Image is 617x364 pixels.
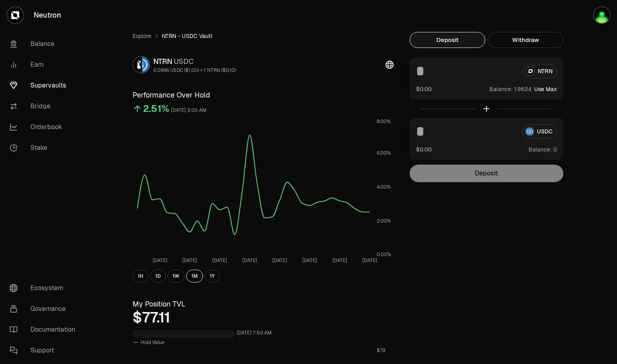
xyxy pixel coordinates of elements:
tspan: [DATE] [362,257,377,264]
tspan: 8.00% [377,118,391,125]
tspan: $79 [377,347,385,354]
tspan: [DATE] [302,257,317,264]
tspan: 0.00% [377,251,391,258]
button: Use Max [534,85,557,93]
tspan: 2.00% [377,218,391,224]
nav: breadcrumb [133,32,394,40]
span: Balance: [529,145,552,153]
tspan: [DATE] [242,257,257,264]
span: NTRN - USDC Vault [162,32,212,40]
button: Deposit [410,32,485,48]
button: Withdraw [488,32,563,48]
button: $0.00 [416,85,432,93]
img: 0xEvilPixie (DROP,Neutron) [594,7,610,23]
tspan: [DATE] [212,257,227,264]
a: Governance [3,298,86,319]
a: Support [3,340,86,361]
h3: Performance Over Hold [133,90,394,101]
div: [DATE] 3:00 AM [171,106,207,115]
a: Stake [3,137,86,158]
img: USDC Logo [142,57,149,73]
a: Earn [3,54,86,75]
a: Ecosystem [3,278,86,298]
div: $77.11 [133,310,394,326]
button: $0.00 [416,145,432,153]
span: USDC [174,57,194,66]
tspan: [DATE] [182,257,197,264]
button: 1W [167,270,185,282]
a: Balance [3,34,86,54]
div: 2.51% [143,102,169,115]
button: 1Y [205,270,220,282]
button: 1M [186,270,203,282]
a: Orderbook [3,117,86,137]
tspan: [DATE] [332,257,347,264]
tspan: 6.00% [377,150,391,156]
div: [DATE] 7:50 AM [237,328,272,338]
tspan: [DATE] [272,257,287,264]
tspan: [DATE] [152,257,167,264]
button: 1D [150,270,166,282]
a: Supervaults [3,75,86,96]
a: Documentation [3,319,86,340]
div: NTRN [153,56,236,67]
a: Explore [133,32,151,40]
span: Hold Value [141,339,165,346]
tspan: 4.00% [377,184,391,190]
img: NTRN Logo [133,57,141,73]
h3: My Position TVL [133,298,394,310]
span: Balance: [489,85,512,93]
button: 1H [133,270,149,282]
div: 0.0996 USDC ($1.00) = 1 NTRN ($0.10) [153,67,236,74]
a: Bridge [3,96,86,117]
